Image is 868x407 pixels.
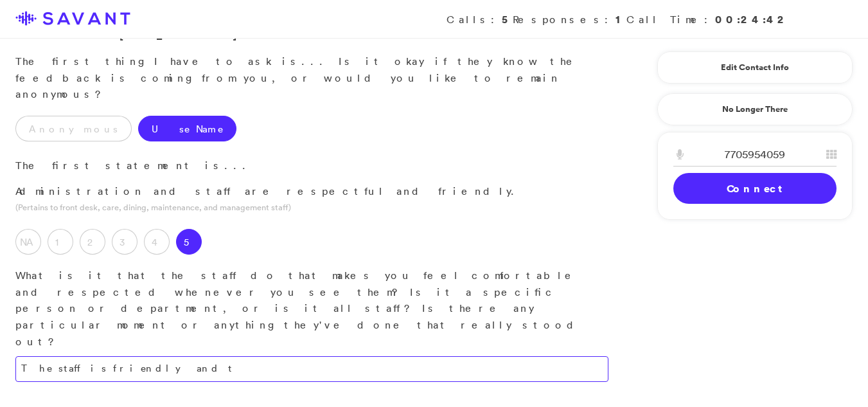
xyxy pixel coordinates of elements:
[502,12,513,26] strong: 5
[673,173,837,204] a: Connect
[176,229,202,255] label: 5
[80,229,105,255] label: 2
[138,116,236,141] label: Use Name
[715,12,788,26] strong: 00:24:42
[15,229,41,255] label: NA
[673,57,837,78] a: Edit Contact Info
[144,229,170,255] label: 4
[15,116,132,141] label: Anonymous
[657,93,853,125] a: No Longer There
[15,158,608,174] p: The first statement is...
[48,229,73,255] label: 1
[15,267,608,350] p: What is it that the staff do that makes you feel comfortable and respected whenever you see them?...
[112,229,137,255] label: 3
[15,201,608,213] p: (Pertains to front desk, care, dining, maintenance, and management staff)
[616,12,626,26] strong: 1
[15,183,608,200] p: Administration and staff are respectful and friendly.
[15,53,608,103] p: The first thing I have to ask is... Is it okay if they know the feedback is coming from you, or w...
